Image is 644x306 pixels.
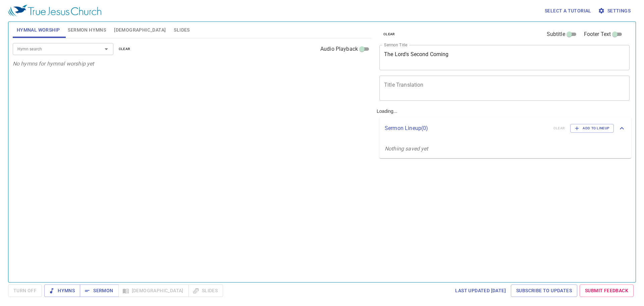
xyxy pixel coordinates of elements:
a: Submit Feedback [580,285,634,297]
button: Settings [597,5,633,17]
span: Select a tutorial [545,7,591,15]
textarea: The Lord's Second Coming [384,51,625,64]
div: Loading... [374,19,634,279]
i: Nothing saved yet [385,145,428,152]
span: Subscribe to Updates [516,287,572,295]
button: Open [102,44,111,54]
a: Subscribe to Updates [511,285,577,297]
span: Footer Text [584,30,611,38]
span: Add to Lineup [575,125,609,131]
button: clear [379,30,399,38]
span: Submit Feedback [585,287,628,295]
span: Sermon [85,287,113,295]
button: Add to Lineup [570,124,614,133]
button: Select a tutorial [542,5,594,17]
span: Subtitle [547,30,565,38]
span: [DEMOGRAPHIC_DATA] [114,26,166,34]
button: Hymns [44,285,80,297]
span: clear [119,46,130,52]
span: Settings [599,7,631,15]
span: Audio Playback [320,45,358,53]
img: True Jesus Church [8,5,101,17]
span: Slides [174,26,190,34]
i: No hymns for hymnal worship yet [13,60,94,67]
a: Last updated [DATE] [452,285,508,297]
span: Sermon Hymns [68,26,106,34]
button: clear [115,45,135,53]
span: Hymns [50,287,75,295]
span: clear [383,31,395,37]
button: Sermon [80,285,118,297]
p: Sermon Lineup ( 0 ) [385,124,548,132]
div: Sermon Lineup(0)clearAdd to Lineup [379,117,631,139]
span: Hymnal Worship [17,26,60,34]
span: Last updated [DATE] [455,287,506,295]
